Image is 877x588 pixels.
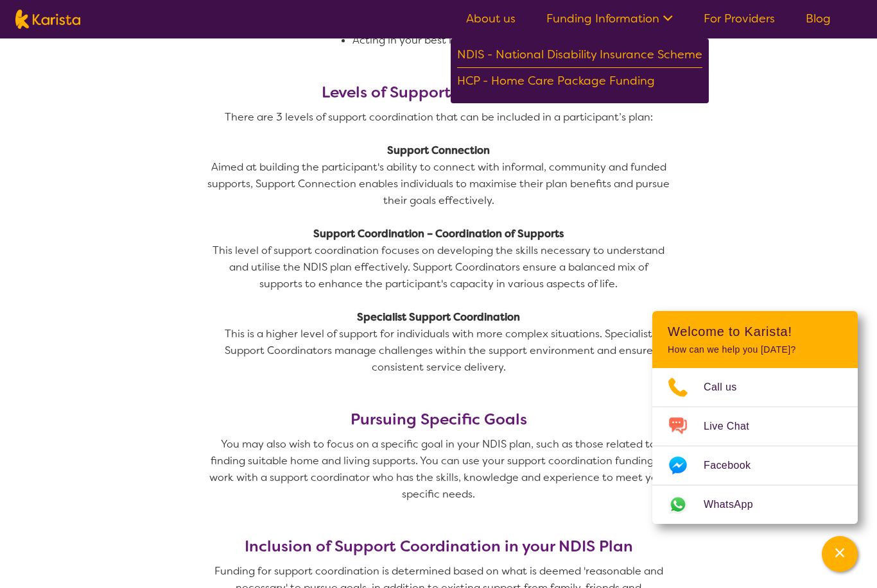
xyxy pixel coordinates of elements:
[704,495,768,514] span: WhatsApp
[704,456,766,475] span: Facebook
[387,144,490,157] strong: Support Connection
[15,10,80,29] img: Karista logo
[207,159,670,209] p: Aimed at building the participant's ability to connect with informal, community and funded suppor...
[207,83,670,101] h3: Levels of Support Coordination
[652,368,858,524] ul: Choose channel
[357,310,520,324] strong: Specialist Support Coordination
[704,417,765,436] span: Live Chat
[806,11,831,26] a: Blog
[822,536,858,572] button: Channel Menu
[207,410,670,428] h3: Pursuing Specific Goals
[207,109,670,126] p: There are 3 levels of support coordination that can be included in a participant’s plan:
[313,227,564,240] strong: Support Coordination – Coordination of Supports
[652,485,858,524] a: Web link opens in a new tab.
[457,71,702,94] div: HCP - Home Care Package Funding
[207,436,670,503] p: You may also wish to focus on a specific goal in your NDIS plan, such as those related to finding...
[704,11,775,26] a: For Providers
[352,32,679,49] li: Acting in your best interest
[704,378,752,397] span: Call us
[466,11,516,26] a: About us
[207,537,670,555] h3: Inclusion of Support Coordination in your NDIS Plan
[457,45,702,68] div: NDIS - National Disability Insurance Scheme
[668,344,842,355] p: How can we help you [DATE]?
[652,311,858,524] div: Channel Menu
[668,324,842,339] h2: Welcome to Karista!
[207,242,670,292] p: This level of support coordination focuses on developing the skills necessary to understand and u...
[546,11,673,26] a: Funding Information
[207,326,670,376] p: This is a higher level of support for individuals with more complex situations. Specialist Suppor...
